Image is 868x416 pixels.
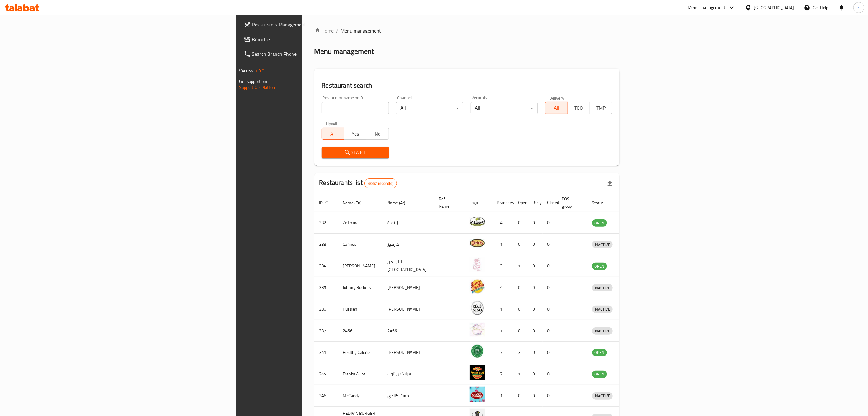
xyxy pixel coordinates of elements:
td: كارينوز [383,234,434,255]
td: 0 [543,320,557,342]
span: OPEN [592,349,607,356]
span: INACTIVE [592,306,613,313]
span: Status [592,199,612,206]
td: 0 [528,342,543,363]
span: OPEN [592,220,607,227]
td: 0 [528,277,543,298]
div: INACTIVE [592,284,613,291]
button: Yes [344,128,366,140]
img: Zeitouna [470,214,485,229]
td: 0 [513,298,528,320]
span: INACTIVE [592,327,613,334]
span: No [369,129,386,138]
td: 3 [513,342,528,363]
span: OPEN [592,263,607,270]
td: 0 [528,385,543,407]
td: 0 [543,342,557,363]
span: Name (En) [343,199,370,206]
a: Search Branch Phone [239,47,381,61]
td: 0 [543,298,557,320]
td: فرانكس ألوت [383,363,434,385]
span: Branches [252,36,376,43]
span: TMP [592,104,610,112]
td: 0 [513,234,528,255]
td: 1 [492,385,513,407]
a: Restaurants Management [239,17,381,32]
th: Open [513,193,528,212]
span: Search [327,149,384,157]
td: 0 [528,255,543,277]
td: 2466 [383,320,434,342]
span: Yes [347,129,364,138]
td: زيتونة [383,212,434,234]
a: Support.OpsPlatform [239,83,278,91]
td: ليلى من [GEOGRAPHIC_DATA] [383,255,434,277]
span: POS group [562,195,580,210]
div: Export file [602,176,617,191]
div: Menu-management [688,4,726,11]
td: 0 [528,234,543,255]
div: Total records count [364,178,397,188]
input: Search for restaurant name or ID.. [322,102,389,114]
td: 4 [492,277,513,298]
th: Branches [492,193,513,212]
span: Version: [239,67,254,75]
span: OPEN [592,371,607,378]
div: OPEN [592,349,607,356]
td: مستر.كاندي [383,385,434,407]
span: INACTIVE [592,392,613,399]
span: TGO [570,104,588,112]
td: 1 [492,298,513,320]
td: 3 [492,255,513,277]
div: INACTIVE [592,392,613,400]
img: Hussien [470,300,485,316]
span: 6067 record(s) [365,181,397,186]
td: 4 [492,212,513,234]
a: Branches [239,32,381,47]
h2: Restaurant search [322,81,612,90]
td: 1 [492,234,513,255]
img: Healthy Calorie [470,344,485,359]
nav: breadcrumb [314,27,620,34]
td: 0 [528,298,543,320]
span: All [324,129,342,138]
td: 1 [492,320,513,342]
th: Logo [465,193,492,212]
span: Restaurants Management [252,21,376,28]
img: 2466 [470,322,485,337]
button: All [545,102,568,114]
img: Franks A Lot [470,365,485,380]
button: TMP [590,102,612,114]
td: 0 [543,212,557,234]
td: 1 [513,363,528,385]
span: Z [858,4,860,11]
img: Mr.Candy [470,387,485,402]
h2: Restaurants list [319,178,397,188]
div: All [471,102,538,114]
div: [GEOGRAPHIC_DATA] [754,4,794,11]
td: 2 [492,363,513,385]
span: Search Branch Phone [252,50,376,58]
td: 0 [543,277,557,298]
button: Search [322,147,389,158]
td: 7 [492,342,513,363]
td: 0 [513,277,528,298]
img: Carinos [470,235,485,251]
td: [PERSON_NAME] [383,298,434,320]
td: 0 [543,363,557,385]
div: All [396,102,463,114]
div: INACTIVE [592,306,613,313]
td: 0 [513,385,528,407]
button: All [322,128,344,140]
td: 0 [543,385,557,407]
span: 1.0.0 [255,67,265,75]
td: 0 [543,234,557,255]
td: 0 [543,255,557,277]
span: Name (Ar) [388,199,413,206]
span: INACTIVE [592,241,613,248]
td: 0 [513,212,528,234]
